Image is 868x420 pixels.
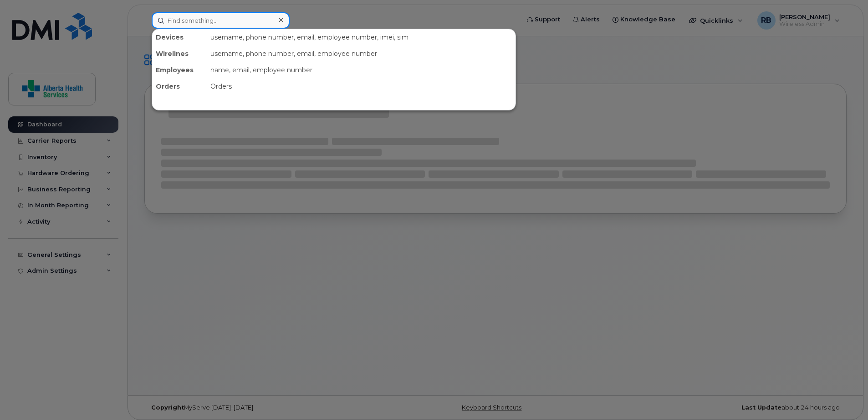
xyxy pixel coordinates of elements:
[152,29,207,45] div: Devices
[152,62,207,78] div: Employees
[207,29,516,45] div: username, phone number, email, employee number, imei, sim
[207,45,516,62] div: username, phone number, email, employee number
[207,62,516,78] div: name, email, employee number
[207,78,516,95] div: Orders
[152,45,207,62] div: Wirelines
[152,78,207,95] div: Orders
